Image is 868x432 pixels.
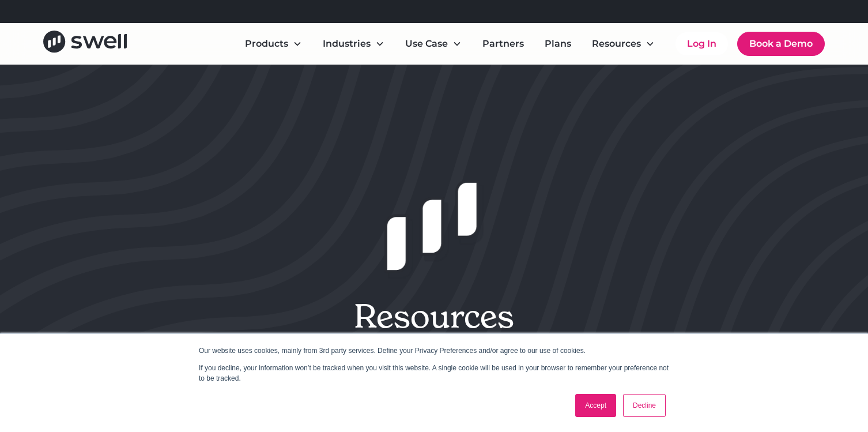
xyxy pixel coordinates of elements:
div: Resources [583,32,664,55]
p: If you decline, your information won’t be tracked when you visit this website. A single cookie wi... [199,363,669,384]
a: home [43,31,127,57]
a: Log In [675,32,728,55]
a: Accept [575,394,616,417]
a: Plans [535,32,580,55]
div: Industries [323,37,371,51]
div: Products [245,37,288,51]
div: Industries [314,32,394,55]
div: Products [236,32,311,55]
p: Our website uses cookies, mainly from 3rd party services. Define your Privacy Preferences and/or ... [199,345,669,356]
div: Resources [592,37,641,51]
h1: Resources [232,297,636,336]
div: Use Case [396,32,471,55]
a: Partners [473,32,533,55]
div: Use Case [405,37,448,51]
a: Book a Demo [737,32,825,56]
a: Decline [623,394,666,417]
